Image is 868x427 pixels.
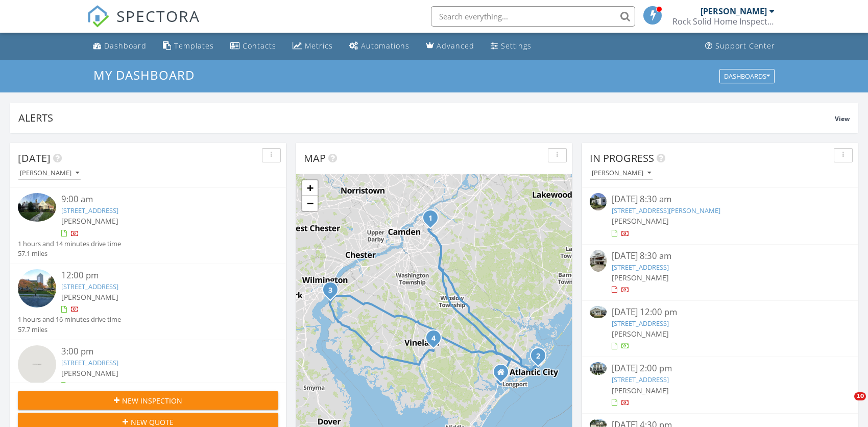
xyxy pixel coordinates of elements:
div: 198 S Lincoln Avenue, Moorestown, NJ 08057 [430,218,437,224]
img: streetview [18,269,56,307]
a: Support Center [701,37,779,56]
div: Templates [174,41,214,51]
div: Contacts [243,41,276,51]
div: Dashboard [104,41,147,51]
a: Zoom in [302,180,318,196]
img: 9546394%2Fcover_photos%2FWEvLNNugxqlXmuWYGHig%2Fsmall.jpeg [590,362,607,374]
button: New Inspection [18,391,278,410]
div: Rock Solid Home Inspections, LLC [672,16,775,27]
a: Automations (Basic) [345,37,414,56]
div: 9:00 am [61,193,257,206]
div: [DATE] 8:30 am [612,193,829,206]
div: 754 4th Street, Somers Point NJ 08244 [501,372,507,378]
img: The Best Home Inspection Software - Spectora [87,5,109,28]
div: Dashboards [724,73,770,80]
a: [DATE] 8:30 am [STREET_ADDRESS][PERSON_NAME] [PERSON_NAME] [590,193,850,239]
button: [PERSON_NAME] [590,167,653,180]
i: 3 [328,287,332,294]
img: 9546373%2Fcover_photos%2FemEITjCABNBkacFz7OU0%2Fsmall.jpg [590,250,607,272]
a: Dashboard [89,37,151,56]
div: [DATE] 8:30 am [612,250,829,263]
a: [STREET_ADDRESS][PERSON_NAME] [612,206,720,215]
span: [PERSON_NAME] [61,216,118,226]
div: 1781 Cobblestone Lane, Vineland, NJ 08361 [433,338,440,344]
div: [PERSON_NAME] [20,170,79,177]
span: [PERSON_NAME] [612,273,669,282]
img: 9544152%2Fcover_photos%2FJUyPQ9kgzQ49OfEdG4FX%2Fsmall.jpeg [590,306,607,318]
div: 3:00 pm [61,345,257,358]
div: Support Center [715,41,775,51]
div: Settings [501,41,532,51]
a: [STREET_ADDRESS] [61,282,118,291]
button: Dashboards [719,69,775,83]
a: Settings [487,37,536,56]
div: Alerts [18,111,835,125]
img: 9533173%2Fcover_photos%2Fm1Jle9Oozn9XcqvLI3DC%2Fsmall.jpeg [590,193,607,210]
div: 1 hours and 14 minutes drive time [18,239,121,249]
div: 57.1 miles [18,249,121,258]
div: 21 Bright Avenue, Pennsville Township, NJ 08070 [330,290,336,296]
span: [PERSON_NAME] [612,216,669,226]
div: 1 hours and 16 minutes drive time [18,315,121,324]
span: Map [304,151,326,165]
a: [STREET_ADDRESS] [612,263,669,272]
a: [STREET_ADDRESS] [612,319,669,328]
div: Metrics [305,41,333,51]
button: [PERSON_NAME] [18,167,81,180]
a: 12:00 pm [STREET_ADDRESS] [PERSON_NAME] 1 hours and 16 minutes drive time 57.7 miles [18,269,278,335]
div: Advanced [437,41,474,51]
div: 4800 Harbor Beach Boulevard # 6103, Brigantine, NJ 08203 [538,355,544,362]
div: 12:00 pm [61,269,257,282]
a: SPECTORA [87,14,200,35]
span: [DATE] [18,151,51,165]
a: [STREET_ADDRESS] [612,375,669,384]
i: 1 [428,215,432,222]
span: SPECTORA [116,5,200,27]
div: [PERSON_NAME] [701,6,767,16]
span: My Dashboard [93,66,195,83]
img: streetview [18,345,56,384]
a: [DATE] 12:00 pm [STREET_ADDRESS] [PERSON_NAME] [590,306,850,351]
i: 4 [431,335,436,342]
a: 9:00 am [STREET_ADDRESS] [PERSON_NAME] 1 hours and 14 minutes drive time 57.1 miles [18,193,278,258]
a: [STREET_ADDRESS] [61,358,118,367]
div: 57.7 miles [18,325,121,335]
a: [DATE] 8:30 am [STREET_ADDRESS] [PERSON_NAME] [590,250,850,295]
span: New Inspection [122,395,182,406]
a: Contacts [226,37,280,56]
input: Search everything... [431,6,635,27]
img: 9541531%2Fcover_photos%2FaaMZXORffDUcryC7YrTw%2Fsmall.jpeg [18,193,56,222]
a: Zoom out [302,196,318,211]
span: In Progress [590,151,654,165]
span: 10 [854,392,866,400]
a: Metrics [288,37,337,56]
div: [DATE] 12:00 pm [612,306,829,319]
a: Advanced [422,37,478,56]
span: [PERSON_NAME] [61,368,118,378]
span: [PERSON_NAME] [612,329,669,339]
a: [DATE] 2:00 pm [STREET_ADDRESS] [PERSON_NAME] [590,362,850,408]
i: 2 [536,353,540,360]
div: [DATE] 2:00 pm [612,362,829,375]
a: 3:00 pm [STREET_ADDRESS] [PERSON_NAME] 1 hours and 33 minutes drive time 69.9 miles [18,345,278,411]
div: Automations [361,41,409,51]
a: Templates [159,37,218,56]
span: [PERSON_NAME] [61,292,118,302]
a: [STREET_ADDRESS] [61,206,118,215]
span: [PERSON_NAME] [612,386,669,395]
div: [PERSON_NAME] [592,170,651,177]
span: View [835,114,850,123]
iframe: Intercom live chat [833,392,858,417]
